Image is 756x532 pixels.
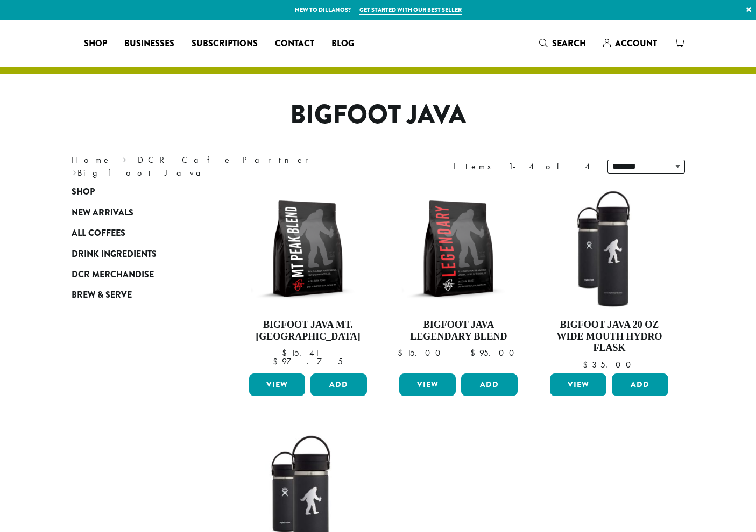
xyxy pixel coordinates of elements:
img: BFJ_Legendary_12oz-300x300.png [397,187,520,311]
a: Bigfoot Java 20 oz Wide Mouth Hydro Flask $35.00 [547,187,671,369]
span: $ [470,347,479,358]
span: Shop [84,37,107,51]
span: Brew & Serve [72,289,132,302]
a: DCR Cafe Partner [138,154,316,166]
button: Add [310,373,367,396]
span: $ [282,347,291,358]
span: Contact [275,37,314,51]
span: Shop [72,185,95,199]
span: All Coffees [72,227,125,240]
a: Bigfoot Java Legendary Blend [397,187,520,369]
a: View [550,373,606,396]
h4: Bigfoot Java 20 oz Wide Mouth Hydro Flask [547,319,671,354]
span: New Arrivals [72,206,133,220]
a: Get started with our best seller [359,5,462,15]
bdi: 35.00 [583,359,636,370]
a: Brew & Serve [72,285,201,305]
img: LO2867-BFJ-Hydro-Flask-20oz-WM-wFlex-Sip-Lid-Black-300x300.jpg [547,187,671,311]
span: $ [398,347,407,358]
a: Search [531,34,595,52]
h1: Bigfoot Java [63,99,693,131]
span: $ [583,359,592,370]
a: New Arrivals [72,203,201,223]
a: DCR Merchandise [72,264,201,285]
button: Add [461,373,518,396]
a: All Coffees [72,223,201,243]
a: Drink Ingredients [72,243,201,264]
a: Shop [72,182,201,202]
span: Businesses [124,37,174,51]
span: › [123,150,126,167]
span: Blog [331,37,354,51]
a: Bigfoot Java Mt. [GEOGRAPHIC_DATA] [246,187,370,369]
span: $ [273,356,282,367]
bdi: 15.41 [282,347,319,358]
button: Add [612,373,668,396]
span: – [456,347,460,358]
span: Subscriptions [192,37,258,51]
h4: Bigfoot Java Legendary Blend [397,319,520,342]
bdi: 97.75 [273,356,343,367]
bdi: 95.00 [470,347,519,358]
bdi: 15.00 [398,347,446,358]
span: Drink Ingredients [72,248,157,261]
span: – [329,347,334,358]
a: View [249,373,306,396]
span: Search [552,37,586,49]
a: Home [72,154,111,166]
a: View [399,373,456,396]
span: › [73,163,76,179]
nav: Breadcrumb [72,154,362,179]
h4: Bigfoot Java Mt. [GEOGRAPHIC_DATA] [246,319,370,342]
a: Shop [75,35,116,52]
span: Account [615,37,657,49]
div: Items 1-4 of 4 [454,160,591,173]
span: DCR Merchandise [72,268,154,282]
img: BFJ_MtPeak_12oz-300x300.png [246,187,370,311]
